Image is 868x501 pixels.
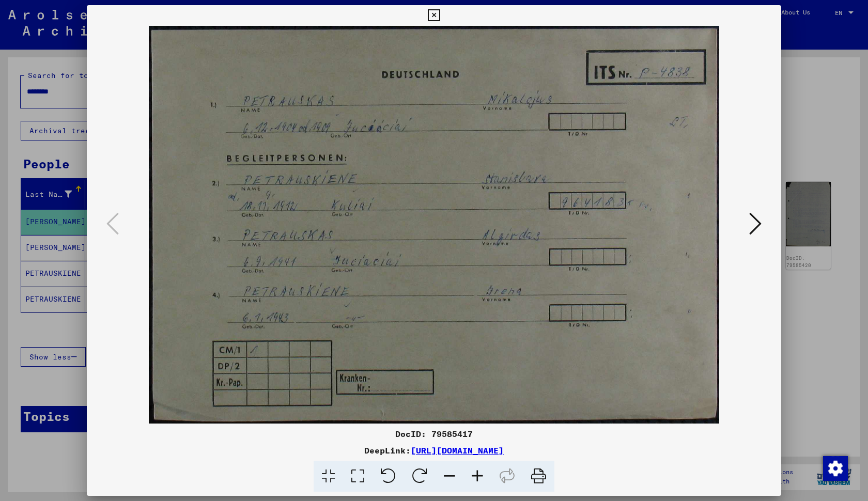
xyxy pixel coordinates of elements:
div: Change consent [823,456,847,480]
a: [URL][DOMAIN_NAME] [411,445,504,456]
img: Change consent [823,456,848,481]
img: 001.jpg [122,26,746,424]
div: DocID: 79585417 [87,428,781,440]
div: DeepLink: [87,444,781,457]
